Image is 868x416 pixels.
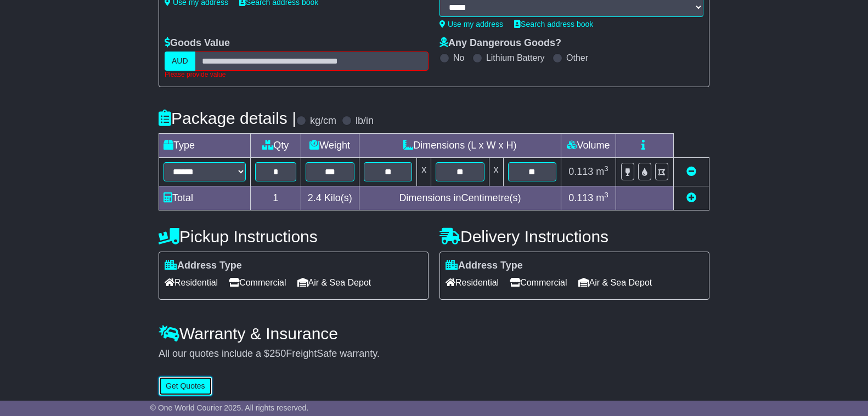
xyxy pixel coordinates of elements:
[604,191,608,199] sup: 3
[159,186,251,210] td: Total
[604,164,608,173] sup: 3
[301,133,359,157] td: Weight
[359,133,561,157] td: Dimensions (L x W x H)
[159,348,709,360] div: All our quotes include a $ FreightSafe warranty.
[439,20,503,29] a: Use my address
[439,37,561,49] label: Any Dangerous Goods?
[446,260,523,272] label: Address Type
[159,377,212,396] button: Get Quotes
[561,133,616,157] td: Volume
[165,274,218,291] span: Residential
[686,192,696,203] a: Add new item
[514,20,593,29] a: Search address book
[486,53,545,63] label: Lithium Battery
[308,192,322,203] span: 2.4
[159,133,251,157] td: Type
[165,37,230,49] label: Goods Value
[568,192,593,203] span: 0.113
[159,227,429,246] h4: Pickup Instructions
[297,274,371,291] span: Air & Sea Depot
[159,109,296,127] h4: Package details |
[356,115,374,127] label: lb/in
[165,52,195,71] label: AUD
[417,157,431,186] td: x
[566,53,588,63] label: Other
[510,274,567,291] span: Commercial
[165,71,429,78] div: Please provide value
[578,274,652,291] span: Air & Sea Depot
[489,157,503,186] td: x
[159,324,709,343] h4: Warranty & Insurance
[301,186,359,210] td: Kilo(s)
[310,115,336,127] label: kg/cm
[150,403,309,412] span: © One World Courier 2025. All rights reserved.
[446,274,499,291] span: Residential
[269,348,286,359] span: 250
[686,166,696,177] a: Remove this item
[251,133,301,157] td: Qty
[453,53,464,63] label: No
[251,186,301,210] td: 1
[439,227,709,246] h4: Delivery Instructions
[568,166,593,177] span: 0.113
[229,274,286,291] span: Commercial
[165,260,242,272] label: Address Type
[596,166,608,177] span: m
[596,192,608,203] span: m
[359,186,561,210] td: Dimensions in Centimetre(s)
